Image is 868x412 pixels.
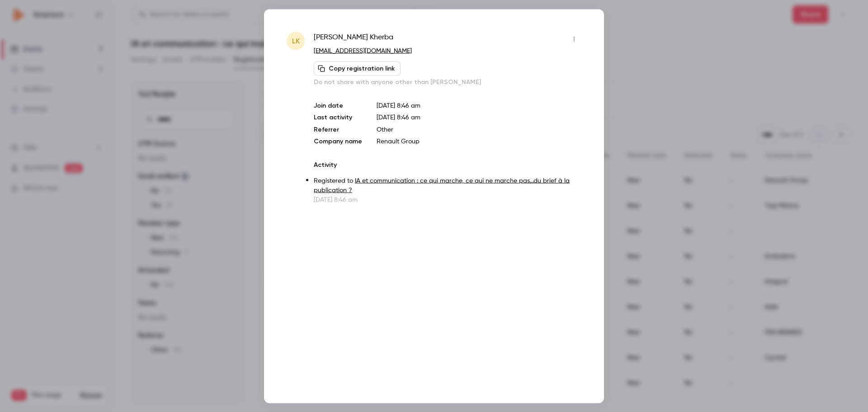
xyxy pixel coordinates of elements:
[314,176,581,195] p: Registered to
[314,125,362,134] p: Referrer
[377,125,581,134] p: Other
[314,32,393,46] span: [PERSON_NAME] Kherba
[314,137,362,146] p: Company name
[314,77,581,86] p: Do not share with anyone other than [PERSON_NAME]
[292,35,300,46] span: LK
[377,137,581,146] p: Renault Group
[314,160,581,169] p: Activity
[314,47,412,54] a: [EMAIL_ADDRESS][DOMAIN_NAME]
[314,113,362,122] p: Last activity
[314,61,401,76] button: Copy registration link
[314,195,581,204] p: [DATE] 8:46 am
[377,101,581,110] p: [DATE] 8:46 am
[377,114,420,120] span: [DATE] 8:46 am
[314,177,570,193] a: IA et communication : ce qui marche, ce qui ne marche pas...du brief à la publication ?
[314,101,362,110] p: Join date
